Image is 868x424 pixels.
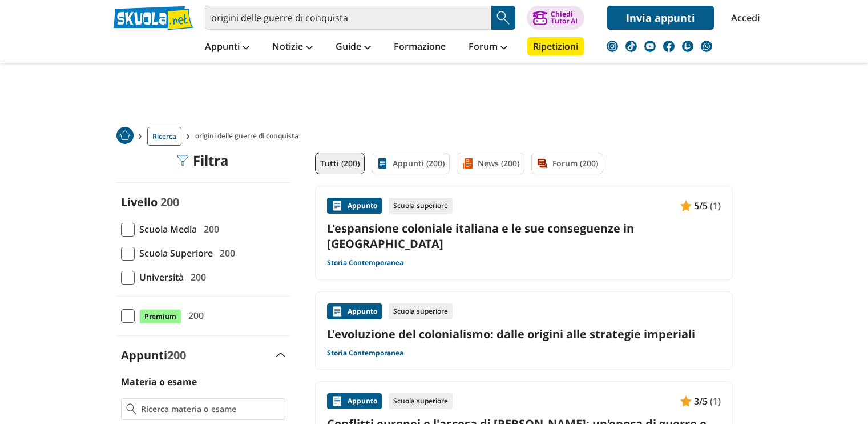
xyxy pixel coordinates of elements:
[177,153,229,169] div: Filtra
[391,37,449,58] a: Formazione
[389,393,453,409] div: Scuola superiore
[121,347,186,363] label: Appunti
[202,37,252,58] a: Appunti
[315,153,365,174] a: Tutti (200)
[186,270,206,285] span: 200
[139,309,181,324] span: Premium
[536,158,548,169] img: Forum filtro contenuto
[195,127,303,146] span: origini delle guerre di conquista
[663,41,675,52] img: facebook
[135,270,184,285] span: Università
[135,222,197,237] span: Scuola Media
[116,127,134,144] img: Home
[389,303,453,319] div: Scuola superiore
[527,6,584,30] button: ChiediTutor AI
[551,11,578,25] div: Chiedi Tutor AI
[177,155,188,166] img: Filtra filtri mobile
[126,403,137,415] img: Ricerca materia o esame
[644,41,656,52] img: youtube
[269,37,316,58] a: Notizie
[701,41,712,52] img: WhatsApp
[607,6,714,30] a: Invia appunti
[327,258,403,267] a: Storia Contemporanea
[141,403,280,415] input: Ricerca materia o esame
[333,37,374,58] a: Guide
[710,394,721,409] span: (1)
[694,394,708,409] span: 3/5
[332,306,343,317] img: Appunti contenuto
[607,41,618,52] img: instagram
[694,198,708,213] span: 5/5
[327,198,382,214] div: Appunto
[680,200,692,211] img: Appunti contenuto
[135,246,213,261] span: Scuola Superiore
[332,200,343,211] img: Appunti contenuto
[215,246,235,261] span: 200
[731,6,755,30] a: Accedi
[682,41,693,52] img: twitch
[332,395,343,407] img: Appunti contenuto
[680,395,692,407] img: Appunti contenuto
[167,347,186,363] span: 200
[121,194,158,210] label: Livello
[116,127,134,146] a: Home
[327,349,403,358] a: Storia Contemporanea
[121,375,197,388] label: Materia o esame
[389,198,453,214] div: Scuola superiore
[327,221,721,251] a: L'espansione coloniale italiana e le sue conseguenze in [GEOGRAPHIC_DATA]
[462,158,473,169] img: News filtro contenuto
[457,153,524,174] a: News (200)
[205,6,491,30] input: Cerca appunti, riassunti o versioni
[276,353,285,357] img: Apri e chiudi sezione
[710,198,721,213] span: (1)
[495,9,512,26] img: Cerca appunti, riassunti o versioni
[625,41,637,52] img: tiktok
[466,37,510,58] a: Forum
[327,326,721,342] a: L'evoluzione del colonialismo: dalle origini alle strategie imperiali
[199,222,219,237] span: 200
[491,6,515,30] button: Search Button
[184,308,204,323] span: 200
[147,127,181,146] a: Ricerca
[377,158,388,169] img: Appunti filtro contenuto
[327,393,382,409] div: Appunto
[327,303,382,319] div: Appunto
[160,194,179,210] span: 200
[531,153,603,174] a: Forum (200)
[527,37,584,55] a: Ripetizioni
[372,153,450,174] a: Appunti (200)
